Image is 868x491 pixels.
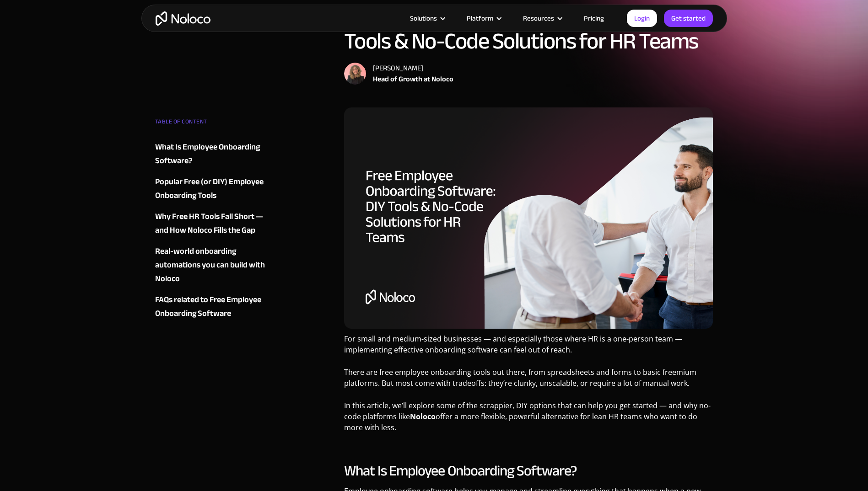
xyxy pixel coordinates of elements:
div: Solutions [410,12,437,24]
div: Platform [467,12,493,24]
div: [PERSON_NAME] [373,63,453,74]
a: Get started [664,10,713,27]
div: TABLE OF CONTENT [155,115,266,133]
a: Pricing [572,12,615,24]
h2: What Is Employee Onboarding Software? [344,462,713,480]
a: Popular Free (or DIY) Employee Onboarding Tools [155,175,266,203]
a: Login [627,10,657,27]
a: FAQs related to Free Employee Onboarding Software [155,293,266,320]
div: Resources [512,12,572,24]
div: Platform [455,12,512,24]
div: Solutions [399,12,455,24]
p: There are free employee onboarding tools out there, from spreadsheets and forms to basic freemium... [344,367,713,395]
div: Resources [523,12,554,24]
h1: Free Employee Onboarding Software: DIY Tools & No-Code Solutions for HR Teams [344,4,713,53]
a: home [156,11,210,26]
a: What Is Employee Onboarding Software? [155,140,266,168]
div: Head of Growth at Noloco [373,74,453,85]
a: Why Free HR Tools Fall Short — and How Noloco Fills the Gap [155,210,266,237]
strong: Noloco [410,411,436,422]
p: For small and medium-sized businesses — and especially those where HR is a one-person team — impl... [344,333,713,362]
a: Real-world onboarding automations you can build with Noloco [155,245,266,286]
p: In this article, we’ll explore some of the scrappier, DIY options that can help you get started —... [344,400,713,440]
